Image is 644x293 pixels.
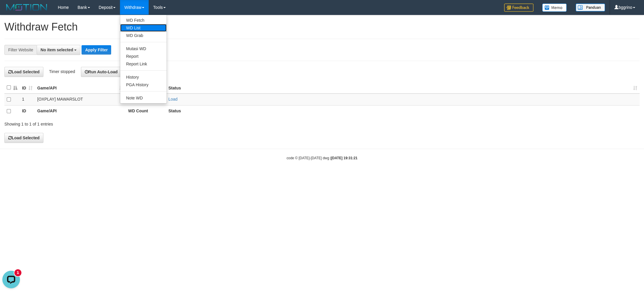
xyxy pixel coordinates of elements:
span: No item selected [40,48,73,52]
img: Feedback.jpg [504,4,533,12]
a: Note WD [120,94,167,102]
th: ID [20,105,35,117]
a: WD Fetch [120,16,167,24]
a: History [120,73,167,81]
button: Load Selected [4,133,43,143]
th: Status: activate to sort column ascending [166,82,640,94]
div: Filter Website [4,45,37,55]
button: Load Selected [4,67,43,77]
button: Apply Filter [82,45,111,55]
a: WD List [120,24,167,32]
span: Timer stopped [49,69,75,74]
th: Game/API [35,105,126,117]
a: Report [120,52,167,60]
div: new message indicator [14,1,21,8]
img: panduan.png [576,4,605,11]
button: Open LiveChat chat widget [2,2,20,20]
strong: [DATE] 19:31:21 [331,156,357,160]
button: Run Auto-Load [81,67,122,77]
img: MOTION_logo.png [4,3,49,12]
h1: Withdraw Fetch [4,21,640,33]
th: Game/API: activate to sort column ascending [35,82,126,94]
button: No item selected [37,45,80,55]
a: WD Grab [120,32,167,39]
td: [OXPLAY] MAWARSLOT [35,94,126,106]
td: 1 [20,94,35,106]
a: Mutasi WD [120,45,167,52]
img: Button%20Memo.svg [542,4,567,12]
th: WD Count [126,105,166,117]
div: Showing 1 to 1 of 1 entries [4,119,264,127]
th: ID: activate to sort column ascending [20,82,35,94]
small: code © [DATE]-[DATE] dwg | [287,156,357,160]
th: Status [166,105,640,117]
a: PGA History [120,81,167,89]
a: Report Link [120,60,167,68]
a: Load [168,97,177,101]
